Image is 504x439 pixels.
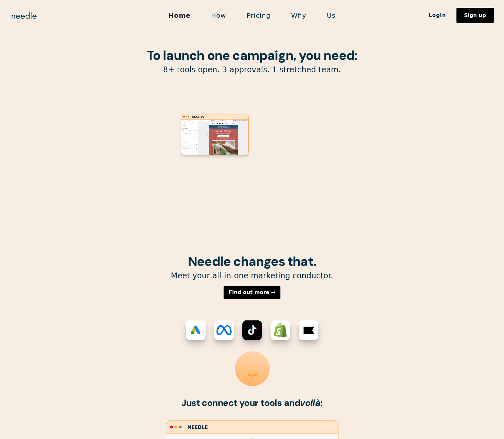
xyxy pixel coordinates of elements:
[147,47,358,64] strong: To launch one campaign, you need:
[88,65,416,75] p: 8+ tools open. 3 approvals. 1 stretched team.
[188,253,316,270] strong: Needle changes that.
[236,9,281,22] a: Pricing
[88,271,416,281] p: Meet your all-in-one marketing conductor.
[317,9,346,22] a: Us
[229,290,276,295] div: Find out more →
[464,13,486,18] div: Sign up
[158,9,201,22] a: Home
[201,9,236,22] a: How
[224,286,281,299] a: Find out more →
[300,397,320,409] em: voilà
[181,397,323,409] strong: Just connect your tools and :
[281,9,316,22] a: Why
[456,8,494,23] a: Sign up
[418,10,456,21] a: Login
